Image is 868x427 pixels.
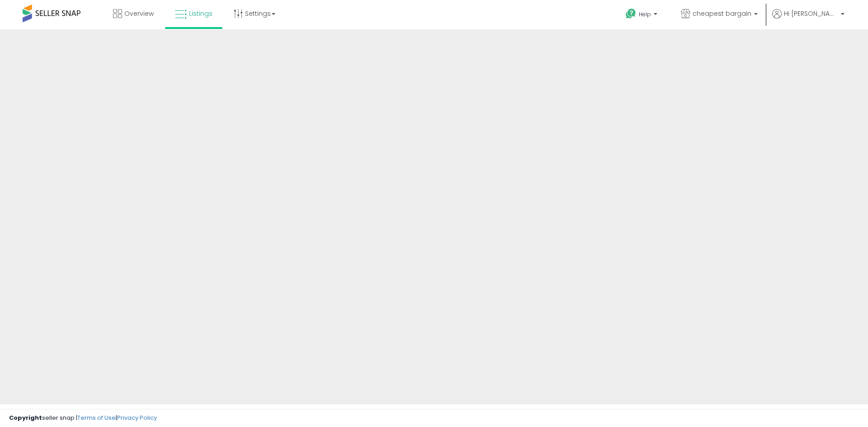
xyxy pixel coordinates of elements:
[124,9,154,18] span: Overview
[618,1,666,29] a: Help
[693,9,751,18] span: cheapest bargain
[772,9,844,29] a: Hi [PERSON_NAME]
[189,9,212,18] span: Listings
[784,9,838,18] span: Hi [PERSON_NAME]
[625,8,637,19] i: Get Help
[639,10,651,18] span: Help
